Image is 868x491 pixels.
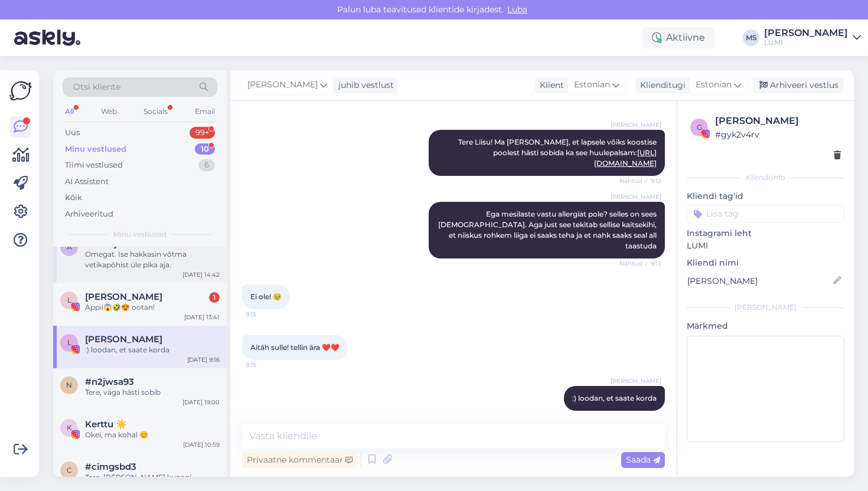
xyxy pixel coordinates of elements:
[242,452,357,468] div: Privaatne kommentaar
[764,38,848,47] div: LUMI
[195,143,215,155] div: 10
[687,205,844,222] input: Lisa tag
[696,78,732,91] span: Estonian
[334,79,394,91] div: juhib vestlust
[611,377,661,385] span: [PERSON_NAME]
[574,78,610,91] span: Estonian
[99,104,119,119] div: Web
[65,143,126,155] div: Minu vestlused
[65,208,113,220] div: Arhiveeritud
[85,292,162,302] span: Lisandra
[190,127,215,139] div: 99+
[141,104,170,119] div: Socials
[752,77,843,93] div: Arhiveeri vestlus
[687,320,844,332] p: Märkmed
[67,466,72,474] span: c
[617,259,661,268] span: Nähtud ✓ 9:13
[85,387,220,398] div: Tere, väga hästi sobib
[611,192,661,201] span: [PERSON_NAME]
[187,355,220,364] div: [DATE] 9:16
[113,229,167,240] span: Minu vestlused
[635,79,686,91] div: Klienditugi
[85,345,220,355] div: :) loodan, et saate korda
[247,78,318,91] span: [PERSON_NAME]
[85,430,220,440] div: Okei, ma kohal 😊
[535,79,564,91] div: Klient
[67,243,72,251] span: a
[65,159,123,171] div: Tiimi vestlused
[642,27,714,48] div: Aktiivne
[458,138,658,168] span: Tere Liisu! Ma [PERSON_NAME], et lapsele võiks koostise poolest hästi sobida ka see huulepalsam:
[250,343,340,352] span: Aitäh sulle! tellin ära ❤️❤️
[687,302,844,313] div: [PERSON_NAME]
[66,381,72,389] span: n
[687,190,844,202] p: Kliendi tag'id
[617,176,661,185] span: Nähtud ✓ 9:12
[182,398,220,407] div: [DATE] 19:00
[65,127,80,139] div: Uus
[73,81,120,93] span: Otsi kliente
[246,361,290,369] span: 9:15
[611,120,661,129] span: [PERSON_NAME]
[687,240,844,252] p: LUMI
[85,302,220,313] div: Appii😱🤣😍 ootan!
[764,28,848,38] div: [PERSON_NAME]
[85,461,136,472] span: #cimgsbd3
[85,377,134,387] span: #n2jwsa93
[192,104,217,119] div: Email
[438,210,658,250] span: Ega mesilaste vastu allergiat pole? selles on sees [DEMOGRAPHIC_DATA]. Aga just see tekitab selli...
[687,257,844,269] p: Kliendi nimi
[65,176,109,188] div: AI Assistent
[687,274,831,287] input: Lisa nimi
[687,172,844,183] div: Kliendi info
[626,454,660,465] span: Saada
[198,159,215,171] div: 6
[85,249,220,270] div: Omegat. Ise hakkasin võtma vetikapõhist üle pika aja.
[764,28,861,47] a: [PERSON_NAME]LUMI
[183,440,220,449] div: [DATE] 10:59
[617,411,661,420] span: 9:16
[63,104,76,119] div: All
[743,30,759,46] div: MS
[67,296,71,305] span: L
[184,313,220,322] div: [DATE] 13:41
[85,419,127,430] span: Kerttu ☀️
[504,4,531,15] span: Luba
[67,423,72,432] span: K
[250,292,282,301] span: Ei ole! 🥹
[715,114,841,128] div: [PERSON_NAME]
[209,292,220,303] div: 1
[572,394,657,402] span: :) loodan, et saate korda
[715,128,841,141] div: # gyk2v4rv
[687,227,844,240] p: Instagrami leht
[67,338,71,347] span: L
[246,310,290,319] span: 9:15
[65,192,82,204] div: Kõik
[697,123,702,132] span: g
[9,80,32,102] img: Askly Logo
[85,334,162,345] span: Liisu Miller
[182,270,220,279] div: [DATE] 14:42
